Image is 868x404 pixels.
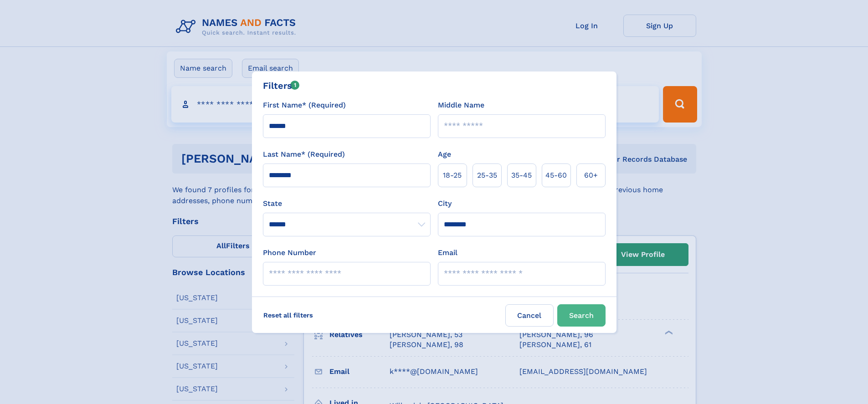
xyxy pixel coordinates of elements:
[584,170,598,181] span: 60+
[263,79,300,92] div: Filters
[505,304,554,327] label: Cancel
[438,149,451,160] label: Age
[438,198,452,209] label: City
[511,170,532,181] span: 35‑45
[257,304,319,326] label: Reset all filters
[438,100,484,111] label: Middle Name
[545,170,567,181] span: 45‑60
[263,149,345,160] label: Last Name* (Required)
[263,247,316,258] label: Phone Number
[438,247,457,258] label: Email
[263,198,431,209] label: State
[443,170,462,181] span: 18‑25
[263,100,346,111] label: First Name* (Required)
[557,304,606,327] button: Search
[477,170,497,181] span: 25‑35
